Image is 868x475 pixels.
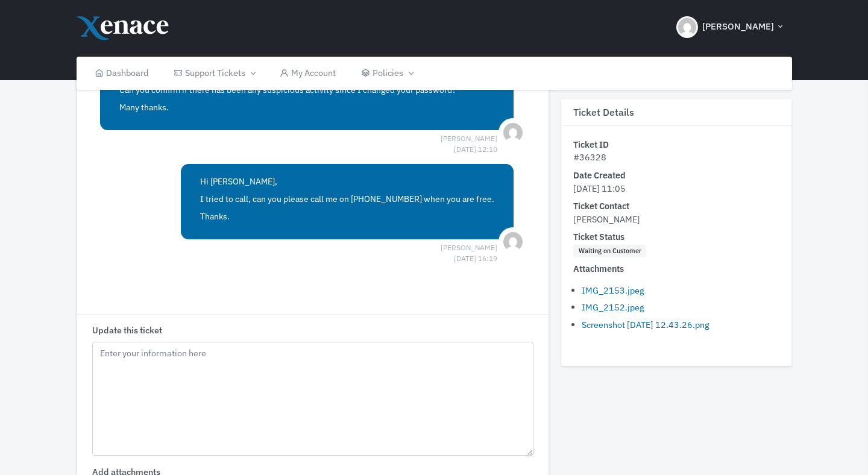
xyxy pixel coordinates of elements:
p: Hi [PERSON_NAME], [200,175,494,188]
a: IMG_2152.jpeg [582,302,644,313]
a: Support Tickets [161,57,267,90]
p: Many thanks. [119,101,495,114]
p: Thanks. [200,210,494,223]
span: [PERSON_NAME] [DATE] 16:19 [441,242,497,253]
button: [PERSON_NAME] [669,6,792,48]
span: [PERSON_NAME] [573,213,640,225]
a: Dashboard [83,57,162,90]
dt: Date Created [573,169,779,182]
h3: Ticket Details [561,99,791,126]
span: [DATE] 11:05 [573,183,626,194]
p: Can you confirm if there has been any suspicious activity since I changed your password? [119,84,495,96]
span: [PERSON_NAME] [702,20,774,34]
label: Update this ticket [92,324,162,337]
span: #36328 [573,152,606,163]
a: IMG_2153.jpeg [582,285,644,296]
a: Screenshot [DATE] 12.43.26.png [582,319,709,330]
dt: Ticket ID [573,138,779,151]
a: Policies [348,57,425,90]
a: My Account [267,57,348,90]
dt: Attachments [573,263,779,276]
dt: Ticket Contact [573,200,779,213]
dt: Ticket Status [573,231,779,244]
img: Header Avatar [676,16,698,38]
span: [PERSON_NAME] [DATE] 12:10 [441,133,497,144]
p: I tried to call, can you please call me on [PHONE_NUMBER] when you are free. [200,193,494,206]
span: Waiting on Customer [573,245,646,258]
